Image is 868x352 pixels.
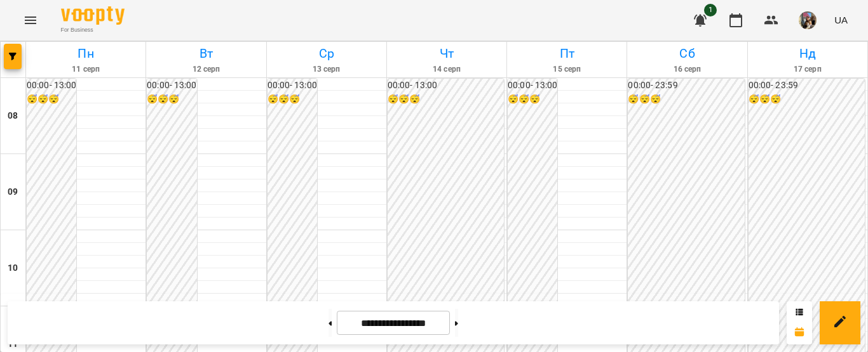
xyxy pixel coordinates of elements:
h6: 00:00 - 23:59 [628,79,744,93]
h6: 00:00 - 13:00 [147,79,196,93]
span: UA [834,13,848,27]
h6: 16 серп [629,63,745,75]
h6: Пн [28,44,144,63]
img: Voopty Logo [61,6,125,25]
h6: 15 серп [509,63,625,75]
h6: 😴😴😴 [749,93,865,107]
h6: 14 серп [389,63,505,75]
span: For Business [61,26,125,34]
h6: 08 [8,109,18,123]
h6: 😴😴😴 [27,93,76,107]
h6: 00:00 - 13:00 [508,79,557,93]
h6: 00:00 - 23:59 [749,79,865,93]
h6: Ср [269,44,384,63]
h6: 😴😴😴 [508,93,557,107]
h6: 😴😴😴 [388,93,504,107]
h6: 00:00 - 13:00 [27,79,76,93]
h6: Сб [629,44,745,63]
h6: Чт [389,44,505,63]
h6: 13 серп [269,63,384,75]
button: UA [829,8,853,32]
h6: 😴😴😴 [268,93,317,107]
h6: 11 серп [28,63,144,75]
h6: 17 серп [750,63,865,75]
span: 1 [704,4,717,16]
h6: 00:00 - 13:00 [268,79,317,93]
button: Menu [15,5,46,36]
h6: 09 [8,185,18,199]
h6: 😴😴😴 [147,93,196,107]
h6: Вт [148,44,264,63]
h6: 10 [8,261,18,275]
h6: Нд [750,44,865,63]
h6: Пт [509,44,625,63]
h6: 😴😴😴 [628,93,744,107]
img: 497ea43cfcb3904c6063eaf45c227171.jpeg [799,11,817,29]
h6: 12 серп [148,63,264,75]
h6: 00:00 - 13:00 [388,79,504,93]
